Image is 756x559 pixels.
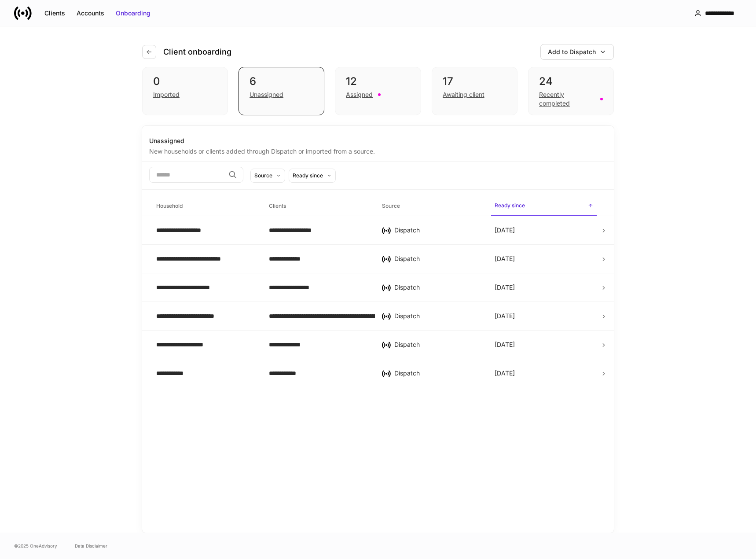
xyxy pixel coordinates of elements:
div: Unassigned [250,90,283,99]
button: Add to Dispatch [540,44,614,60]
div: 12 [346,74,410,88]
div: Clients [44,9,65,18]
div: 17 [443,74,506,88]
div: Dispatch [394,283,481,292]
div: Source [254,171,272,180]
div: 12Assigned [335,67,421,115]
p: [DATE] [495,369,515,378]
div: Dispatch [394,254,481,263]
p: [DATE] [495,283,515,292]
div: Accounts [77,9,104,18]
div: Ready since [293,171,323,180]
button: Clients [39,6,71,20]
a: Data Disclaimer [75,542,107,549]
div: 24Recently completed [528,67,614,115]
div: 6Unassigned [239,67,324,115]
h6: Source [382,202,400,210]
div: Unassigned [149,136,607,145]
div: 0 [153,74,217,88]
button: Source [250,169,285,183]
button: Ready since [289,169,336,183]
div: New households or clients added through Dispatch or imported from a source. [149,145,607,156]
button: Onboarding [110,6,156,20]
div: Dispatch [394,312,481,320]
div: Add to Dispatch [548,48,596,56]
h6: Ready since [495,201,525,210]
span: Household [153,197,258,215]
button: Accounts [71,6,110,20]
div: Onboarding [116,9,150,18]
p: [DATE] [495,340,515,349]
div: Dispatch [394,369,481,378]
span: © 2025 OneAdvisory [14,542,57,549]
h6: Clients [269,202,286,210]
h4: Client onboarding [163,47,231,57]
div: Assigned [346,90,373,99]
span: Source [378,197,484,215]
div: Dispatch [394,226,481,235]
p: [DATE] [495,312,515,320]
span: Ready since [491,197,597,216]
div: 0Imported [142,67,228,115]
div: 24 [539,74,603,88]
div: Awaiting client [443,90,484,99]
p: [DATE] [495,254,515,263]
div: Recently completed [539,90,595,108]
h6: Household [156,202,183,210]
p: [DATE] [495,226,515,235]
div: 17Awaiting client [432,67,517,115]
div: Dispatch [394,340,481,349]
span: Clients [265,197,371,215]
div: Imported [153,90,180,99]
div: 6 [250,74,313,88]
